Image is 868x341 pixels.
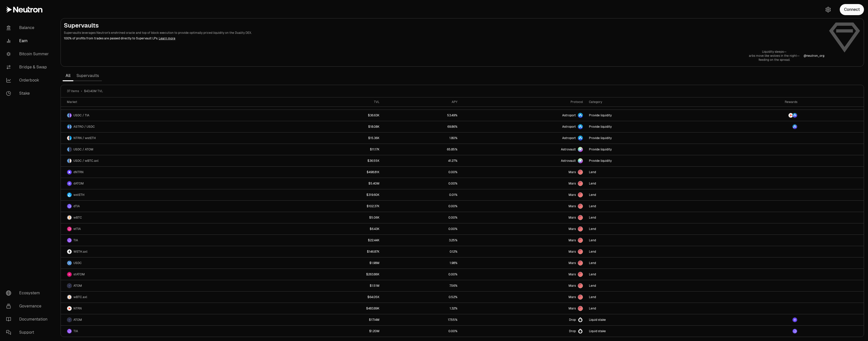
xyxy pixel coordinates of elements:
span: Mars [568,216,576,220]
span: Mars [568,181,576,186]
a: $146.87K [294,246,383,257]
a: Lend [586,178,715,189]
a: $1.20M [294,326,383,337]
a: Liquidity sleeps—arbs move like wolves in the night—feeding on the spread. [749,50,800,62]
a: $5.40M [294,178,383,189]
img: ASTRO Logo [793,124,797,129]
a: Mars [460,246,586,257]
img: ATOM Logo [67,283,72,288]
a: Provide liquidity [586,155,715,166]
a: stTIA LogostTIA [61,223,294,234]
a: $36.55K [294,155,383,166]
a: Mars [460,189,586,200]
span: Mars [568,261,576,265]
img: dATOM Logo [67,181,72,186]
a: Lend [586,235,715,246]
a: Drop [460,314,586,325]
div: TVL [297,100,379,104]
p: Liquidity sleeps— [749,50,800,54]
img: dTIA Logo [793,329,797,333]
p: Supervaults leverages Neutron's enshrined oracle and top of block execution to provide optimally ... [64,31,824,35]
a: Balance [2,21,55,34]
a: Lend [586,201,715,212]
span: dATOM [73,181,84,186]
img: ASTRO Logo [67,124,69,129]
a: TIA LogoTIA [61,235,294,246]
span: USDC / ATOM [73,147,93,151]
a: WETH.axl LogoWETH.axl [61,246,294,257]
a: Bitcoin Summer [2,47,55,61]
p: 100% of profits from trades are passed directly to Supervault LPs. [64,36,824,41]
a: $319.60K [294,189,383,200]
a: 1.80% [383,133,460,144]
a: $6.43K [294,223,383,234]
img: NTRN Logo [67,136,69,140]
a: 0.00% [383,167,460,178]
span: dNTRN [73,170,84,174]
a: Lend [586,280,715,291]
a: Lend [586,223,715,234]
span: wBTC.axl [73,295,87,299]
a: USDC LogoTIA LogoUSDC / TIA [61,110,294,121]
span: TIA [73,238,78,242]
a: Mars [460,303,586,314]
a: Provide liquidity [586,133,715,144]
img: USDC Logo [70,124,72,129]
span: Drop [569,318,576,322]
span: 37 items [67,89,79,93]
p: @ neutron_org [804,54,824,58]
a: 1.98% [383,257,460,269]
a: Provide liquidity [586,121,715,132]
a: stATOM LogostATOM [61,269,294,280]
a: Lend [586,257,715,269]
a: 0.00% [383,326,460,337]
a: 41.27% [383,155,460,166]
a: 1.32% [383,303,460,314]
img: TIA Logo [67,329,72,333]
a: 69.86% [383,121,460,132]
a: Liquid stake [586,326,715,337]
a: $17.14M [294,314,383,325]
img: dATOM Logo [793,318,797,322]
a: Lend [586,269,715,280]
img: USDC Logo [67,159,69,163]
a: $498.81K [294,167,383,178]
a: 0.00% [383,178,460,189]
span: stATOM [73,272,85,276]
img: wBTC.axl Logo [67,295,72,299]
a: 0.00% [383,223,460,234]
span: ASTRO / USDC [73,125,95,129]
a: NTRN LogowstETH LogoNTRN / wstETH [61,133,294,144]
a: Support [2,326,55,339]
a: Earn [2,34,55,47]
a: Liquid stake [586,314,715,325]
div: Protocol [464,100,583,104]
a: 53.49% [383,110,460,121]
a: $483.89K [294,303,383,314]
a: Astroport [460,110,586,121]
h2: Supervaults [64,21,824,30]
a: Mars [460,280,586,291]
img: USDC Logo [67,261,72,265]
span: Mars [568,227,576,231]
img: USDC Logo [67,147,69,152]
span: TIA [73,329,78,333]
a: $5.06K [294,212,383,223]
span: stTIA [73,227,81,231]
span: Astrovault [561,147,576,151]
a: $1.51M [294,280,383,291]
span: Astroport [562,113,576,117]
a: ATOM LogoATOM [61,314,294,325]
img: NTRN Logo [67,306,72,311]
span: wstETH [73,193,85,197]
a: Lend [586,167,715,178]
a: Mars [460,178,586,189]
a: $102.37K [294,201,383,212]
a: $22.44K [294,235,383,246]
img: dNTRN Logo [67,170,72,174]
img: ATOM Logo [67,318,72,322]
a: ASTRO Logo [715,121,800,132]
a: Mars [460,223,586,234]
a: wBTC LogowBTC [61,212,294,223]
span: USDC [73,261,82,265]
